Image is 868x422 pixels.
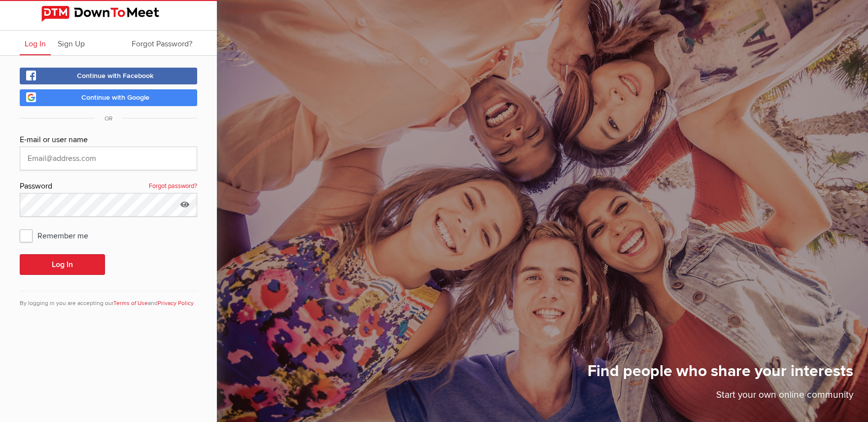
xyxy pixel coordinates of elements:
a: Privacy Policy [158,300,194,307]
span: Remember me [20,227,98,244]
a: Terms of Use [113,300,148,307]
button: Log In [20,254,105,275]
a: Forgot password? [149,180,197,193]
keeper-lock: Open Keeper Popup [178,153,190,164]
div: By logging in you are accepting our and [20,291,197,308]
h1: Find people who share your interests [588,361,853,388]
div: Password [20,180,197,193]
p: Start your own online community [588,388,853,407]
